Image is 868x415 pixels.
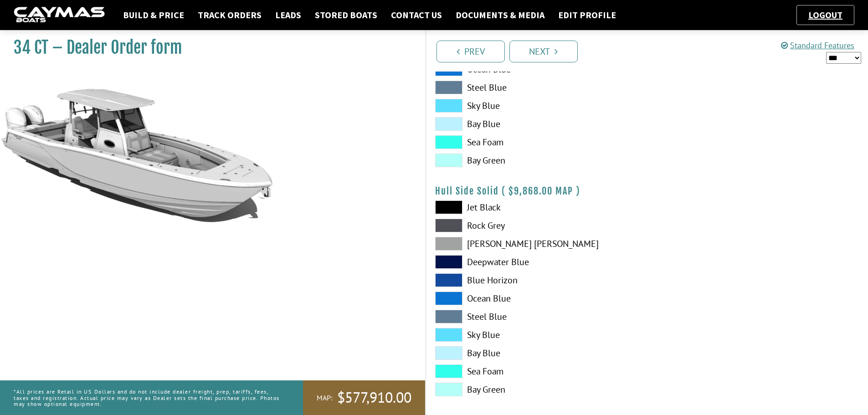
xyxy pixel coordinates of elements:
label: Sea Foam [435,135,638,149]
label: [PERSON_NAME] [PERSON_NAME] [435,237,638,251]
label: Bay Green [435,154,638,167]
span: $9,868.00 MAP [508,185,573,197]
a: Documents & Media [451,9,549,21]
h1: 34 CT – Dealer Order form [14,37,402,58]
label: Sky Blue [435,328,638,342]
a: Logout [804,9,847,20]
a: Build & Price [118,9,189,21]
img: caymas-dealer-connect-2ed40d3bc7270c1d8d7ffb4b79bf05adc795679939227970def78ec6f6c03838.gif [14,7,105,24]
label: Blue Horizon [435,273,638,287]
label: Bay Blue [435,117,638,131]
a: MAP:$577,910.00 [303,380,425,415]
a: Next [509,41,578,62]
a: Track Orders [193,9,266,21]
p: *All prices are Retail in US Dollars and do not include dealer freight, prep, tariffs, fees, taxe... [14,384,282,411]
label: Jet Black [435,200,638,214]
label: Bay Green [435,383,638,396]
label: Sky Blue [435,99,638,113]
label: Sea Foam [435,364,638,378]
label: Steel Blue [435,310,638,323]
a: Leads [271,9,306,21]
span: MAP: [317,393,333,403]
a: Edit Profile [554,9,621,21]
label: Deepwater Blue [435,255,638,269]
a: Contact Us [386,9,447,21]
h4: Hull Side Solid ( ) [435,185,859,197]
a: Standard Features [781,40,854,51]
label: Steel Blue [435,81,638,94]
a: Prev [437,41,505,62]
span: $577,910.00 [337,388,411,407]
a: Stored Boats [310,9,382,21]
label: Ocean Blue [435,292,638,305]
label: Bay Blue [435,346,638,360]
label: Rock Grey [435,219,638,232]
